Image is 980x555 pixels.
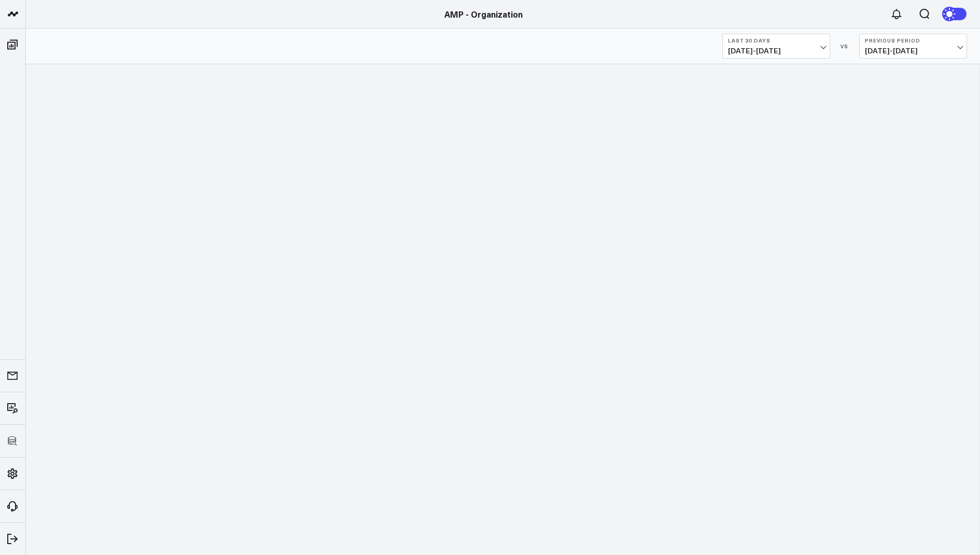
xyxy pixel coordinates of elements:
[728,47,824,55] span: [DATE] - [DATE]
[859,34,967,59] button: Previous Period[DATE]-[DATE]
[444,8,523,20] a: AMP - Organization
[865,37,961,44] b: Previous Period
[722,34,830,59] button: Last 30 Days[DATE]-[DATE]
[728,37,824,44] b: Last 30 Days
[835,43,854,49] div: VS
[865,47,961,55] span: [DATE] - [DATE]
